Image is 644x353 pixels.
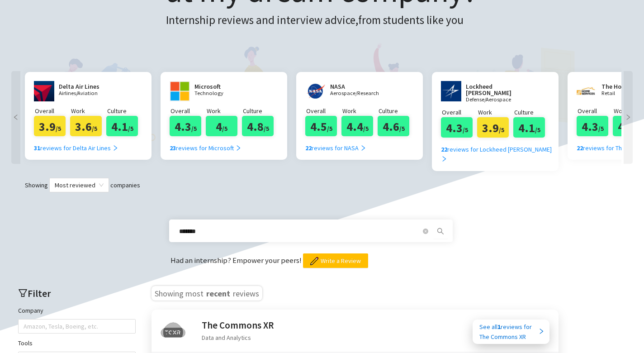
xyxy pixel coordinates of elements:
h3: Showing most reviews [152,286,262,301]
span: /5 [598,124,604,133]
div: 4.3 [577,116,608,136]
b: 31 [34,144,40,152]
p: Work [71,106,106,116]
p: Culture [379,106,414,116]
div: 4.5 [305,116,337,136]
span: right [112,145,118,151]
a: 31reviews for Delta Air Lines right [34,136,118,153]
h2: NASA [330,83,384,90]
a: 23reviews for Microsoft right [170,136,241,153]
b: 22 [305,144,312,152]
h2: The Commons XR [202,318,274,333]
span: right [624,114,633,120]
img: www.microsoft.com [170,81,190,101]
div: 4.4 [341,116,373,136]
p: Overall [35,106,70,116]
span: close-circle [423,229,428,234]
p: Culture [514,107,549,117]
p: Overall [306,106,341,116]
b: 22 [577,144,583,152]
span: /5 [222,124,227,133]
img: pencil.png [310,257,318,265]
div: 4.3 [170,116,201,136]
h3: Internship reviews and interview advice, from students like you [166,11,477,29]
img: www.lockheedmartin.com [441,81,461,101]
div: 4.6 [378,116,409,136]
span: /5 [499,126,504,134]
b: 23 [170,144,176,152]
button: search [433,224,448,239]
p: Culture [243,106,278,116]
span: Write a Review [321,256,361,266]
p: Technology [194,91,249,96]
button: Write a Review [303,253,368,268]
p: Work [342,106,378,116]
span: filter [18,288,28,298]
span: /5 [92,124,97,133]
h2: Filter [18,286,136,301]
div: 4.3 [441,117,473,138]
h2: Lockheed [PERSON_NAME] [466,83,534,96]
h2: Delta Air Lines [59,83,113,90]
span: Had an internship? Empower your peers! [170,255,303,265]
span: right [360,145,366,151]
span: /5 [399,124,405,133]
span: /5 [191,124,197,133]
div: reviews for NASA [305,143,366,153]
div: 3.9 [477,117,509,138]
img: The Commons XR [160,318,187,345]
p: Overall [578,106,613,116]
b: 22 [441,145,447,153]
div: 4.8 [242,116,274,136]
p: Defense/Aerospace [466,97,534,103]
div: 4.1 [106,116,138,136]
span: /5 [264,124,269,133]
p: Overall [442,107,477,117]
h2: Microsoft [194,83,249,90]
a: See all1reviews forThe Commons XR [473,320,549,344]
label: Tools [18,338,33,348]
div: 4 [206,116,237,136]
span: /5 [128,124,133,133]
p: Overall [170,106,206,116]
span: recent [205,287,231,298]
div: 4.1 [513,117,545,138]
span: Most reviewed [55,178,104,192]
span: /5 [463,126,468,134]
div: Data and Analytics [202,333,274,343]
span: right [538,328,545,334]
span: left [11,114,20,120]
div: reviews for Microsoft [170,143,241,153]
div: reviews for Lockheed [PERSON_NAME] [441,144,556,164]
span: /5 [363,124,369,133]
div: See all reviews for The Commons XR [479,322,538,342]
span: /5 [327,124,332,133]
span: /5 [535,126,540,134]
b: 1 [497,323,501,331]
label: Company [18,305,43,315]
img: nasa.gov [305,81,326,101]
div: 3.9 [34,116,66,136]
div: 3.6 [70,116,102,136]
p: Aerospace/Research [330,91,384,96]
a: 22reviews for Lockheed [PERSON_NAME] right [441,138,556,164]
span: right [235,145,241,151]
p: Work [478,107,513,117]
span: search [434,228,447,235]
span: /5 [56,124,61,133]
p: Work [207,106,242,116]
div: reviews for Delta Air Lines [34,143,118,153]
p: Airlines/Aviation [59,91,113,96]
div: Showing companies [9,178,635,192]
span: right [441,156,447,162]
a: 22reviews for NASA right [305,136,366,153]
p: Culture [107,106,142,116]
